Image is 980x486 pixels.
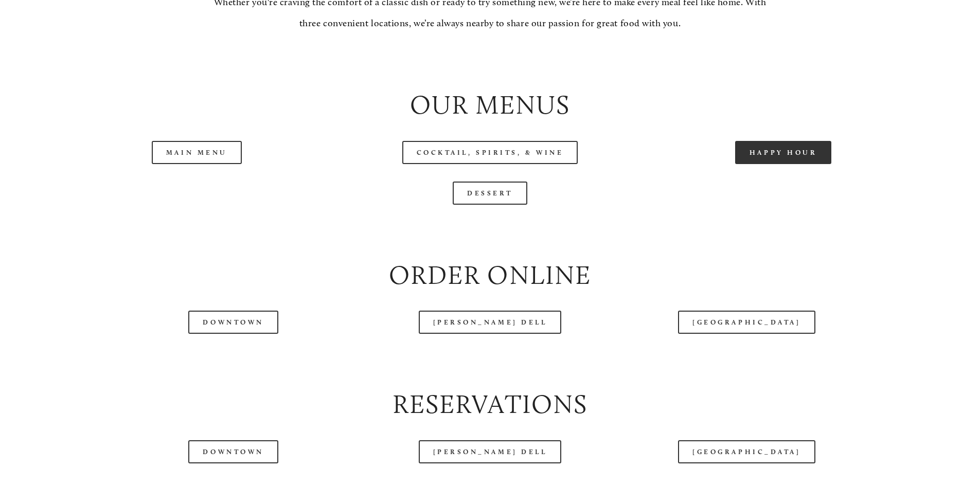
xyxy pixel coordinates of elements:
h2: Reservations [59,386,921,423]
a: [PERSON_NAME] Dell [419,440,562,463]
a: [GEOGRAPHIC_DATA] [678,440,815,463]
a: Cocktail, Spirits, & Wine [402,141,578,164]
a: Happy Hour [735,141,832,164]
a: Downtown [188,311,278,334]
a: Main Menu [152,141,242,164]
a: [PERSON_NAME] Dell [419,311,562,334]
h2: Order Online [59,257,921,294]
a: Downtown [188,440,278,463]
h2: Our Menus [59,87,921,123]
a: Dessert [453,182,527,205]
a: [GEOGRAPHIC_DATA] [678,311,815,334]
